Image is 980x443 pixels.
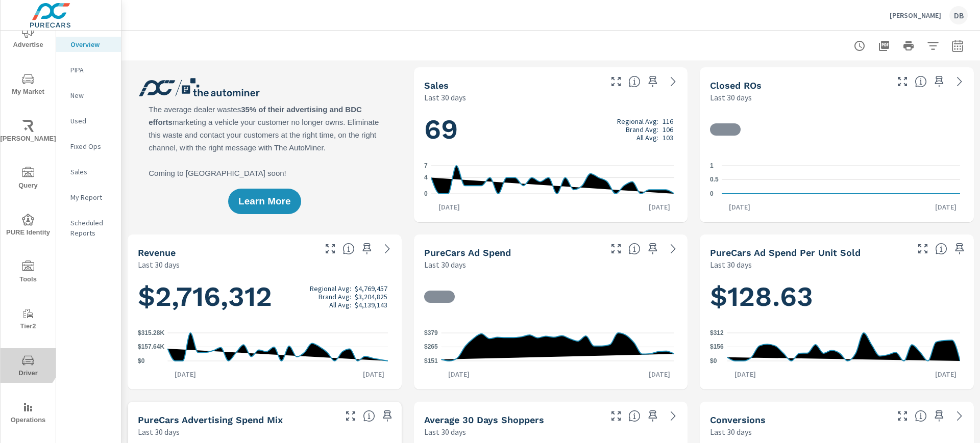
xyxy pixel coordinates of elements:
[710,426,752,438] p: Last 30 days
[727,369,763,379] p: [DATE]
[894,73,911,90] button: Make Fullscreen
[70,90,113,100] p: New
[951,73,968,90] a: See more details in report
[665,241,681,257] a: See more details in report
[138,344,164,351] text: $157.64K
[56,88,121,103] div: New
[642,202,677,212] p: [DATE]
[424,80,449,91] h5: Sales
[931,408,947,424] span: Save this to your personalized report
[4,307,53,332] span: Tier2
[441,369,477,379] p: [DATE]
[424,174,428,181] text: 4
[238,197,290,206] span: Learn More
[56,113,121,128] div: Used
[359,241,375,257] span: Save this to your personalized report
[4,401,53,426] span: Operations
[663,134,673,142] p: 103
[874,36,894,56] button: "Export Report to PDF"
[138,279,391,314] h1: $2,716,312
[356,369,391,379] p: [DATE]
[710,344,724,351] text: $156
[310,284,351,293] p: Regional Avg:
[894,408,911,424] button: Make Fullscreen
[70,65,113,75] p: PIPA
[710,247,861,258] h5: PureCars Ad Spend Per Unit Sold
[710,357,717,364] text: $0
[710,190,714,197] text: 0
[608,408,624,424] button: Make Fullscreen
[70,167,113,177] p: Sales
[915,410,927,422] span: The number of dealer-specified goals completed by a visitor. [Source: This data is provided by th...
[342,408,359,424] button: Make Fullscreen
[642,369,677,379] p: [DATE]
[424,329,438,336] text: $379
[138,357,145,364] text: $0
[626,125,658,134] p: Brand Avg:
[228,189,301,214] button: Learn More
[424,190,428,197] text: 0
[710,176,719,184] text: 0.5
[4,26,53,51] span: Advertise
[951,408,968,424] a: See more details in report
[70,116,113,126] p: Used
[931,73,947,90] span: Save this to your personalized report
[424,258,466,271] p: Last 30 days
[898,36,919,56] button: Print Report
[710,258,752,271] p: Last 30 days
[70,141,113,151] p: Fixed Ops
[645,408,661,424] span: Save this to your personalized report
[710,162,714,169] text: 1
[710,279,964,314] h1: $128.63
[928,369,964,379] p: [DATE]
[628,243,641,255] span: Total cost of media for all PureCars channels for the selected dealership group over the selected...
[890,11,941,20] p: [PERSON_NAME]
[318,293,351,301] p: Brand Avg:
[949,6,968,24] div: DB
[424,426,466,438] p: Last 30 days
[138,414,283,425] h5: PureCars Advertising Spend Mix
[56,164,121,179] div: Sales
[645,73,661,90] span: Save this to your personalized report
[710,80,762,91] h5: Closed ROs
[167,369,203,379] p: [DATE]
[424,112,678,147] h1: 69
[342,243,355,255] span: Total sales revenue over the selected date range. [Source: This data is sourced from the dealer’s...
[628,75,641,88] span: Number of vehicles sold by the dealership over the selected date range. [Source: This data is sou...
[355,301,387,309] p: $4,139,143
[379,408,396,424] span: Save this to your personalized report
[56,62,121,77] div: PIPA
[424,162,428,169] text: 7
[608,241,624,257] button: Make Fullscreen
[70,192,113,202] p: My Report
[138,258,180,271] p: Last 30 days
[4,260,53,285] span: Tools
[424,91,466,103] p: Last 30 days
[915,75,927,88] span: Number of Repair Orders Closed by the selected dealership group over the selected time range. [So...
[628,410,641,422] span: A rolling 30 day total of daily Shoppers on the dealership website, averaged over the selected da...
[923,36,943,56] button: Apply Filters
[379,241,396,257] a: See more details in report
[138,426,180,438] p: Last 30 days
[322,241,338,257] button: Make Fullscreen
[70,39,113,49] p: Overview
[70,218,113,238] p: Scheduled Reports
[363,410,375,422] span: This table looks at how you compare to the amount of budget you spend per channel as opposed to y...
[710,91,752,103] p: Last 30 days
[4,354,53,379] span: Driver
[4,73,53,98] span: My Market
[355,284,387,293] p: $4,769,457
[424,414,544,425] h5: Average 30 Days Shoppers
[947,36,968,56] button: Select Date Range
[424,357,438,364] text: $151
[138,329,164,336] text: $315.28K
[4,167,53,192] span: Query
[710,329,724,336] text: $312
[138,247,176,258] h5: Revenue
[645,241,661,257] span: Save this to your personalized report
[722,202,757,212] p: [DATE]
[424,247,511,258] h5: PureCars Ad Spend
[329,301,351,309] p: All Avg:
[56,215,121,241] div: Scheduled Reports
[935,243,947,255] span: Average cost of advertising per each vehicle sold at the dealer over the selected date range. The...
